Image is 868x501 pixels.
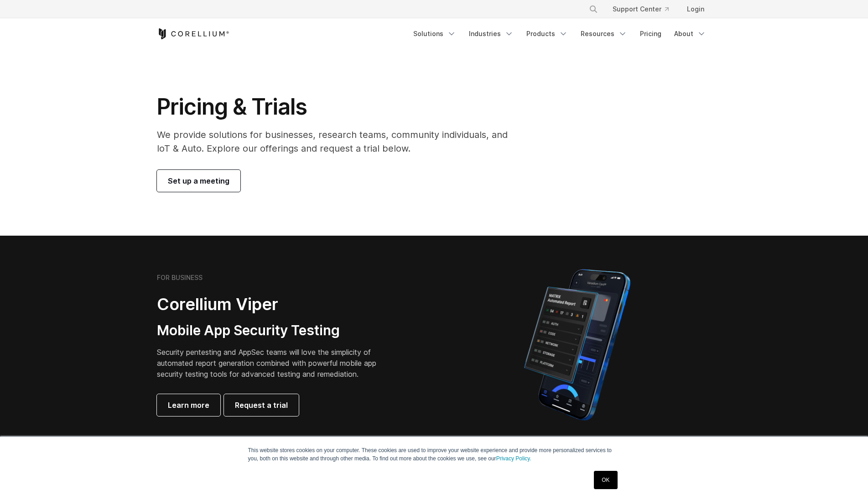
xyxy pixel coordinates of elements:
h1: Pricing & Trials [157,93,520,121]
div: Navigation Menu [578,1,712,17]
a: Learn more [157,394,220,416]
a: Resources [575,26,633,42]
a: Support Center [605,1,676,17]
a: Solutions [408,26,462,42]
a: Set up a meeting [157,170,240,192]
h2: Corellium Viper [157,294,390,315]
a: Login [680,1,712,17]
span: Set up a meeting [168,175,229,186]
button: Search [585,1,602,17]
p: Security pentesting and AppSec teams will love the simplicity of automated report generation comb... [157,347,390,380]
span: Learn more [168,400,209,411]
a: Industries [463,26,519,42]
p: This website stores cookies on your computer. These cookies are used to improve your website expe... [248,446,620,463]
a: About [669,26,712,42]
a: Products [521,26,573,42]
a: Corellium Home [157,28,229,39]
div: Navigation Menu [408,26,712,42]
span: Request a trial [235,400,288,411]
a: Pricing [634,26,667,42]
h3: Mobile App Security Testing [157,322,390,339]
img: Corellium MATRIX automated report on iPhone showing app vulnerability test results across securit... [509,265,646,425]
a: OK [594,471,617,489]
a: Privacy Policy. [496,455,531,462]
a: Request a trial [224,394,299,416]
p: We provide solutions for businesses, research teams, community individuals, and IoT & Auto. Explo... [157,128,520,155]
h6: FOR BUSINESS [157,274,203,282]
